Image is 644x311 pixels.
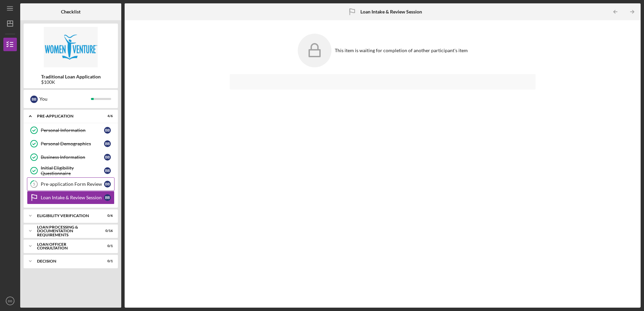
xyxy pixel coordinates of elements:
div: Personal Information [41,128,104,133]
a: Personal DemographicsBB [27,137,115,150]
tspan: 5 [33,182,35,186]
div: 0 / 1 [101,244,113,248]
div: Loan Officer Consultation [37,242,96,250]
a: 5Pre-application Form ReviewBB [27,177,115,191]
div: B B [104,181,111,187]
a: Initial Eligibility QuestionnaireBB [27,164,115,177]
div: Initial Eligibility Questionnaire [41,165,104,176]
text: BB [8,299,12,303]
div: 0 / 6 [101,214,113,218]
div: Eligibility Verification [37,214,96,218]
button: BB [3,294,17,308]
div: Loan Intake & Review Session [41,195,104,200]
div: B B [104,167,111,174]
b: Traditional Loan Application [41,74,101,79]
div: You [39,93,91,105]
b: Checklist [61,9,80,14]
div: This item is waiting for completion of another participant's item [335,48,468,53]
div: Business Information [41,154,104,160]
div: B B [104,194,111,201]
a: Personal InformationBB [27,124,115,137]
div: 4 / 6 [101,114,113,118]
div: B B [104,154,111,161]
div: Pre-application Form Review [41,181,104,187]
div: B B [104,140,111,147]
div: Loan Processing & Documentation Requirements [37,225,96,237]
img: Product logo [24,27,118,67]
a: Loan Intake & Review SessionBB [27,191,115,204]
div: 0 / 1 [101,259,113,263]
div: $100K [41,79,101,85]
div: B B [30,96,38,103]
div: 0 / 16 [101,229,113,233]
div: Personal Demographics [41,141,104,146]
div: Pre-Application [37,114,96,118]
div: Decision [37,259,96,263]
b: Loan Intake & Review Session [360,9,422,14]
a: Business InformationBB [27,150,115,164]
div: B B [104,127,111,134]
